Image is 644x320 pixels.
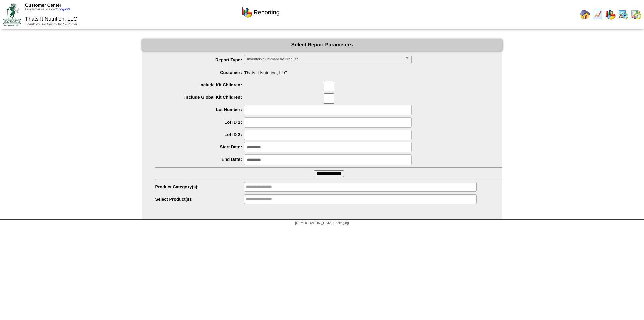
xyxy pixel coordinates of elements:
span: Thank You for Being Our Customer! [25,22,78,26]
label: Include Kit Children: [155,82,244,87]
label: Lot ID 2: [155,132,244,137]
label: Lot ID 1: [155,120,244,125]
label: Product Category(s): [155,184,244,189]
img: calendarinout.gif [631,9,641,20]
label: Customer: [155,70,244,75]
div: Select Report Parameters [142,39,502,51]
label: Report Type: [155,57,244,62]
span: Logged in as Jsalcedo [25,8,70,11]
span: Thats It Nutrition, LLC [155,67,502,75]
img: line_graph.gif [592,9,603,20]
a: (logout) [58,8,70,11]
label: Select Product(s): [155,197,244,202]
label: End Date: [155,157,244,162]
label: Start Date: [155,144,244,149]
span: Inventory Summary by Product [247,55,402,63]
span: [DEMOGRAPHIC_DATA] Packaging [295,221,349,225]
img: calendarprod.gif [618,9,629,20]
img: graph.gif [241,7,252,18]
img: graph.gif [605,9,616,20]
span: Customer Center [25,3,61,8]
label: Lot Number: [155,107,244,112]
img: home.gif [580,9,590,20]
span: Reporting [254,9,280,16]
img: ZoRoCo_Logo(Green%26Foil)%20jpg.webp [3,3,21,26]
label: Include Global Kit Children: [155,95,244,100]
span: Thats It Nutrition, LLC [25,16,77,22]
